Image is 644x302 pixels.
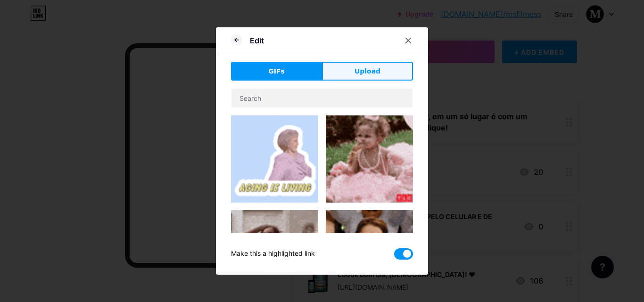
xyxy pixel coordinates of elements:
button: GIFs [231,62,322,81]
span: Upload [355,66,380,76]
div: Edit [250,35,264,46]
div: Make this a highlighted link [231,248,315,260]
button: Upload [322,62,413,81]
span: GIFs [268,66,285,76]
img: Gihpy [326,210,413,297]
input: Search [231,89,413,107]
img: Gihpy [326,115,413,203]
img: Gihpy [231,115,318,203]
img: Gihpy [231,210,318,297]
